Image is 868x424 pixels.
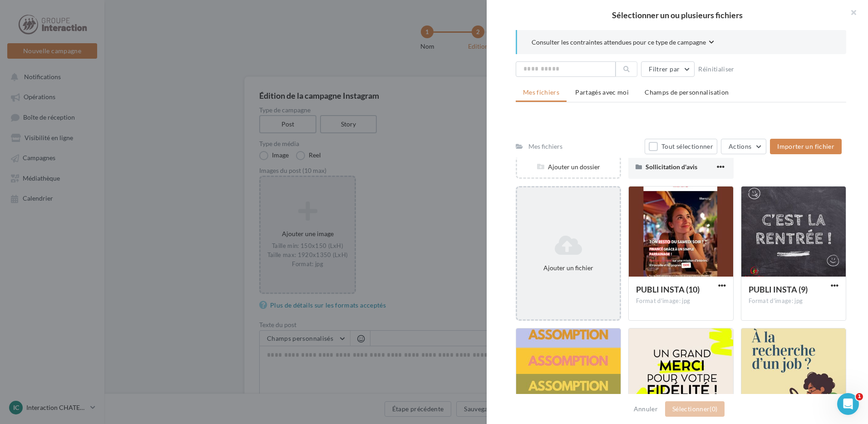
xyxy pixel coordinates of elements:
button: Réinitialiser [695,64,738,75]
span: 1 [856,393,863,400]
div: Ajouter un fichier [521,263,616,273]
button: Tout sélectionner [645,139,717,154]
span: Consulter les contraintes attendues pour ce type de campagne [532,38,706,47]
button: Annuler [630,404,661,414]
h2: Sélectionner un ou plusieurs fichiers [501,11,853,19]
button: Actions [721,139,766,154]
span: (0) [710,405,717,413]
span: PUBLI INSTA (10) [636,284,700,294]
span: Importer un fichier [777,142,834,150]
span: Champs de personnalisation [645,88,729,96]
button: Importer un fichier [770,139,842,154]
div: Mes fichiers [528,142,562,151]
span: Partagés avec moi [575,88,629,96]
div: Format d'image: jpg [636,297,726,305]
span: Mes fichiers [523,88,559,96]
button: Filtrer par [641,61,695,77]
button: Sélectionner(0) [665,401,725,417]
button: Consulter les contraintes attendues pour ce type de campagne [532,37,714,49]
span: PUBLI INSTA (9) [749,284,808,294]
span: Actions [729,142,751,150]
div: Format d'image: jpg [749,297,838,305]
div: Ajouter un dossier [517,162,620,172]
span: Sollicitation d'avis [646,163,697,171]
iframe: Intercom live chat [837,393,859,415]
